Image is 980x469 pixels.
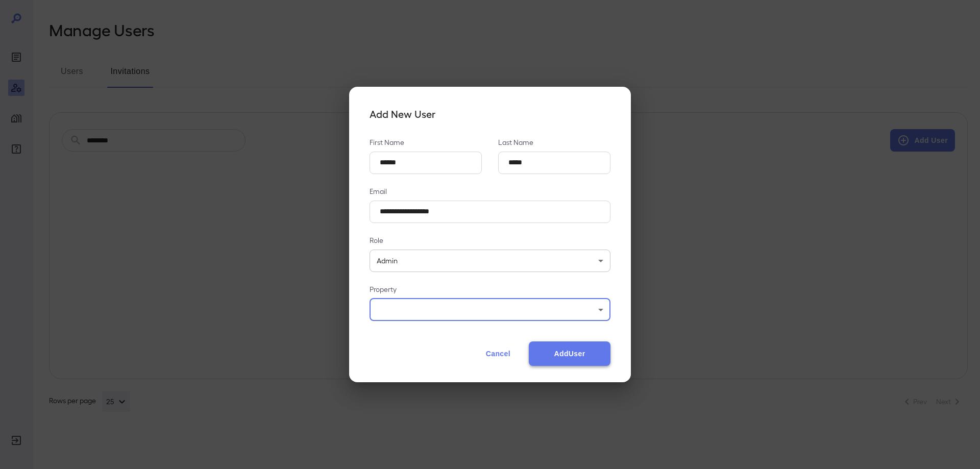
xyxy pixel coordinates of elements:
p: Property [370,284,610,294]
h4: Add New User [370,107,610,121]
div: Admin [370,250,610,272]
p: First Name [370,137,482,147]
p: Last Name [498,137,610,147]
p: Email [370,186,610,196]
button: AddUser [529,341,610,366]
p: Role [370,235,610,245]
button: Cancel [476,341,521,366]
